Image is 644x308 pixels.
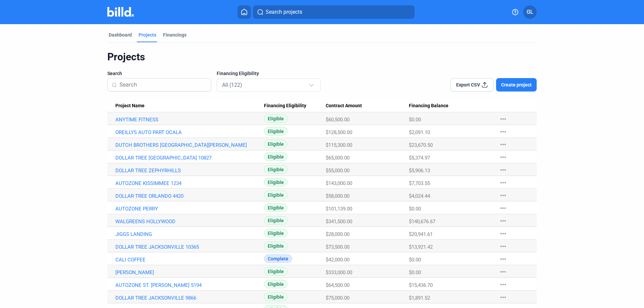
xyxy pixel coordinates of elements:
[264,293,287,301] span: Eligible
[326,206,352,212] span: $101,139.00
[264,178,287,186] span: Eligible
[326,103,409,109] div: Contract Amount
[499,140,507,148] mat-icon: more_horiz
[450,78,493,91] button: Export CSV
[499,115,507,123] mat-icon: more_horiz
[326,180,352,186] span: $143,000.00
[499,128,507,136] mat-icon: more_horiz
[501,81,532,88] span: Create project
[523,5,537,19] button: GL
[326,219,352,225] span: $341,500.00
[326,155,350,161] span: $65,000.00
[115,231,264,237] a: JIGGS LANDING
[326,257,350,263] span: $42,000.00
[115,257,264,263] a: CALI COFFEE
[115,129,264,135] a: OREILLYS AUTO PART OCALA
[409,193,430,199] span: $4,024.44
[496,78,537,91] button: Create project
[499,217,507,225] mat-icon: more_horiz
[409,219,435,225] span: $140,676.67
[264,267,287,275] span: Eligible
[264,254,292,263] span: Complete
[499,179,507,187] mat-icon: more_horiz
[264,127,287,135] span: Eligible
[326,193,350,199] span: $58,000.00
[264,114,287,123] span: Eligible
[499,255,507,263] mat-icon: more_horiz
[107,70,122,77] span: Search
[264,242,287,250] span: Eligible
[409,129,430,135] span: $2,091.10
[456,81,480,88] span: Export CSV
[409,269,421,275] span: $0.00
[139,32,156,38] div: Projects
[499,191,507,199] mat-icon: more_horiz
[527,8,533,16] span: GL
[115,117,264,123] a: ANYTIME FITNESS
[326,117,350,123] span: $60,500.00
[115,180,264,186] a: AUTOZONE KISSIMMEE 1234
[107,51,537,63] div: Projects
[499,204,507,212] mat-icon: more_horiz
[264,103,306,109] span: Financing Eligibility
[409,282,433,288] span: $15,436.70
[409,142,433,148] span: $23,670.50
[326,231,350,237] span: $28,000.00
[499,230,507,238] mat-icon: more_horiz
[499,153,507,161] mat-icon: more_horiz
[115,193,264,199] a: DOLLAR TREE ORLANDO 4420
[409,180,430,186] span: $7,703.55
[409,244,433,250] span: $13,921.42
[499,268,507,276] mat-icon: more_horiz
[409,103,492,109] div: Financing Balance
[264,280,287,288] span: Eligible
[409,168,430,174] span: $5,906.13
[253,5,415,19] button: Search projects
[115,103,145,109] span: Project Name
[409,117,421,123] span: $0.00
[409,103,448,109] span: Financing Balance
[109,32,132,38] div: Dashboard
[409,231,433,237] span: $20,941.61
[119,78,207,92] input: Search
[409,155,430,161] span: $5,374.97
[326,282,350,288] span: $64,500.00
[326,129,352,135] span: $128,500.00
[326,142,352,148] span: $115,300.00
[115,219,264,225] a: WALGREENS HOLLYWOOD
[409,295,430,301] span: $1,891.52
[115,206,264,212] a: AUTOZONE PERRY
[326,269,352,275] span: $333,000.00
[107,7,134,17] img: Billd Company Logo
[115,295,264,301] a: DOLLAR TREE JACKSONVILLE 9866
[264,229,287,237] span: Eligible
[264,191,287,199] span: Eligible
[326,168,350,174] span: $55,000.00
[499,166,507,174] mat-icon: more_horiz
[326,295,350,301] span: $75,000.00
[264,152,287,161] span: Eligible
[115,142,264,148] a: DUTCH BROTHERS [GEOGRAPHIC_DATA][PERSON_NAME]
[115,155,264,161] a: DOLLAR TREE [GEOGRAPHIC_DATA] 10827
[326,244,350,250] span: $73,500.00
[115,269,264,275] a: [PERSON_NAME]
[115,282,264,288] a: AUTOZONE ST. [PERSON_NAME] 5194
[409,206,421,212] span: $0.00
[409,257,421,263] span: $0.00
[266,8,302,16] span: Search projects
[217,70,259,77] span: Financing Eligibility
[264,216,287,225] span: Eligible
[115,168,264,174] a: DOLLAR TREE ZEPHYRHILLS
[264,140,287,148] span: Eligible
[499,293,507,301] mat-icon: more_horiz
[499,281,507,289] mat-icon: more_horiz
[264,103,326,109] div: Financing Eligibility
[115,103,264,109] div: Project Name
[115,244,264,250] a: DOLLAR TREE JACKSONVILLE 10365
[264,165,287,174] span: Eligible
[499,242,507,250] mat-icon: more_horiz
[264,203,287,212] span: Eligible
[326,103,362,109] span: Contract Amount
[222,82,242,88] mat-select-trigger: All (122)
[163,32,186,38] div: Financings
